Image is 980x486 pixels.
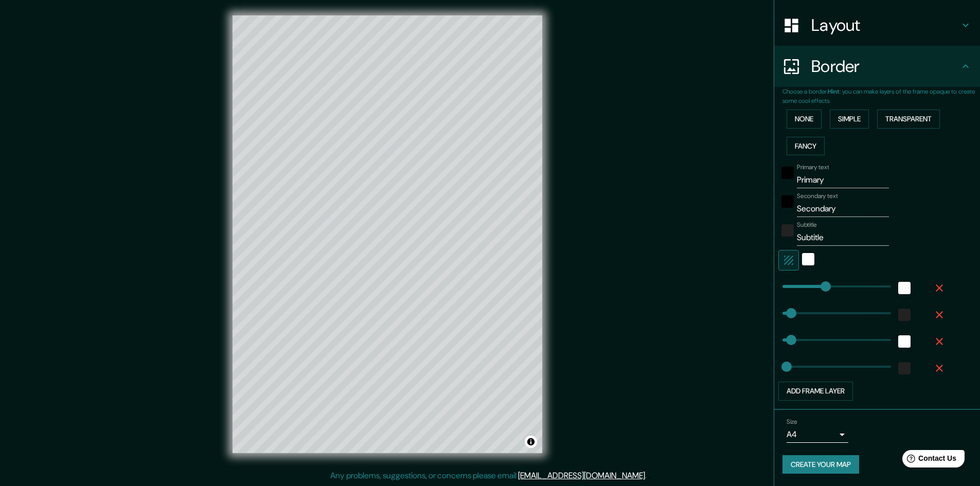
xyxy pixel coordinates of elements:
[797,221,817,229] label: Subtitle
[778,382,853,401] button: Add frame layer
[898,362,911,374] button: color-222222
[781,195,794,208] button: black
[782,455,859,474] button: Create your map
[781,224,794,237] button: color-222222
[647,470,648,482] div: .
[518,470,645,481] a: [EMAIL_ADDRESS][DOMAIN_NAME]
[802,253,814,265] button: white
[774,5,980,46] div: Layout
[828,87,840,96] b: Hint
[877,110,940,129] button: Transparent
[830,110,869,129] button: Simple
[648,470,650,482] div: .
[782,87,980,105] p: Choose a border. : you can make layers of the frame opaque to create some cool effects.
[797,192,838,201] label: Secondary text
[787,137,825,156] button: Fancy
[898,309,911,321] button: color-222222
[787,110,822,129] button: None
[781,167,794,179] button: black
[787,417,797,426] label: Size
[787,426,848,443] div: A4
[330,470,647,482] p: Any problems, suggestions, or concerns please email .
[898,282,911,294] button: white
[888,446,969,475] iframe: Help widget launcher
[525,436,537,448] button: Toggle attribution
[898,335,911,348] button: white
[811,15,959,35] h4: Layout
[774,46,980,87] div: Border
[811,56,959,77] h4: Border
[797,163,829,172] label: Primary text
